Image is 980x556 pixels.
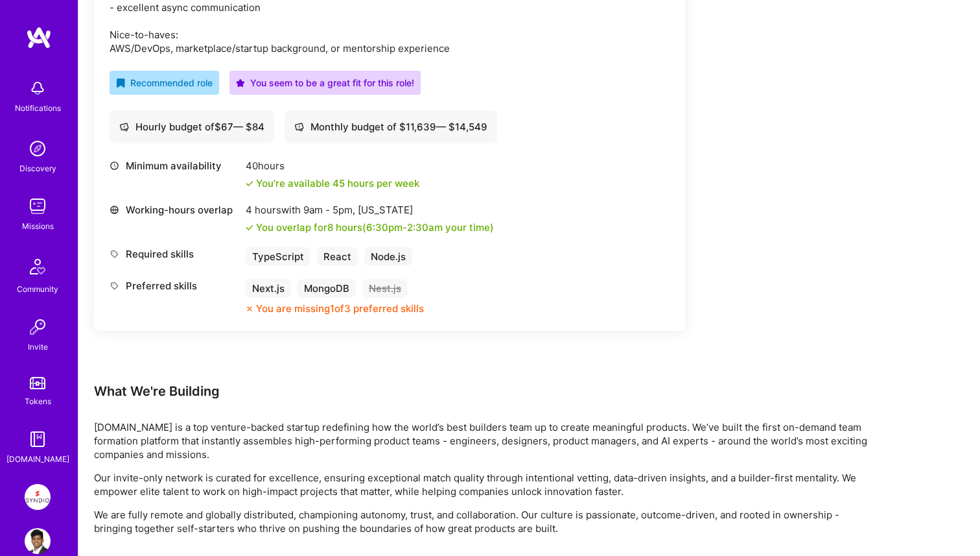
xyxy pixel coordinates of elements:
[256,302,424,315] div: You are missing 1 of 3 preferred skills
[25,136,51,162] img: discovery
[236,79,245,88] i: icon PurpleStar
[94,508,872,535] p: We are fully remote and globally distributed, championing autonomy, trust, and collaboration. Our...
[25,394,51,408] div: Tokens
[364,247,412,266] div: Node.js
[110,281,119,291] i: icon Tag
[25,193,51,219] img: teamwork
[294,122,304,132] i: icon Cash
[15,101,61,115] div: Notifications
[26,26,52,49] img: logo
[22,219,54,233] div: Missions
[246,247,310,266] div: TypeScript
[110,279,239,293] div: Preferred skills
[17,282,58,296] div: Community
[246,203,494,217] div: 4 hours with [US_STATE]
[110,159,239,173] div: Minimum availability
[110,205,119,215] i: icon World
[110,161,119,171] i: icon Clock
[366,221,443,234] span: 6:30pm - 2:30am
[94,420,872,461] p: [DOMAIN_NAME] is a top venture-backed startup redefining how the world’s best builders team up to...
[256,221,494,234] div: You overlap for 8 hours ( your time)
[25,484,51,510] img: Syndio: Transformation Engine Modernization
[246,159,419,173] div: 40 hours
[19,162,56,175] div: Discovery
[6,452,69,466] div: [DOMAIN_NAME]
[22,251,53,282] img: Community
[246,180,253,187] i: icon Check
[246,279,291,298] div: Next.js
[236,76,414,90] div: You seem to be a great fit for this role!
[246,305,253,313] i: icon CloseOrange
[21,528,54,554] a: User Avatar
[246,176,419,190] div: You're available 45 hours per week
[119,120,264,134] div: Hourly budget of $ 67 — $ 84
[362,279,408,298] div: Nest.js
[94,471,872,498] p: Our invite-only network is curated for excellence, ensuring exceptional match quality through int...
[25,314,51,340] img: Invite
[297,279,356,298] div: MongoDB
[317,247,358,266] div: React
[301,204,358,216] span: 9am - 5pm ,
[246,224,253,232] i: icon Check
[294,120,487,134] div: Monthly budget of $ 11,639 — $ 14,549
[116,76,213,90] div: Recommended role
[119,122,129,132] i: icon Cash
[110,247,239,261] div: Required skills
[28,340,48,354] div: Invite
[116,79,125,88] i: icon RecommendedBadge
[110,203,239,217] div: Working-hours overlap
[110,249,119,259] i: icon Tag
[94,383,872,400] div: What We're Building
[25,75,51,101] img: bell
[25,528,51,554] img: User Avatar
[30,377,45,389] img: tokens
[21,484,54,510] a: Syndio: Transformation Engine Modernization
[25,426,51,452] img: guide book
